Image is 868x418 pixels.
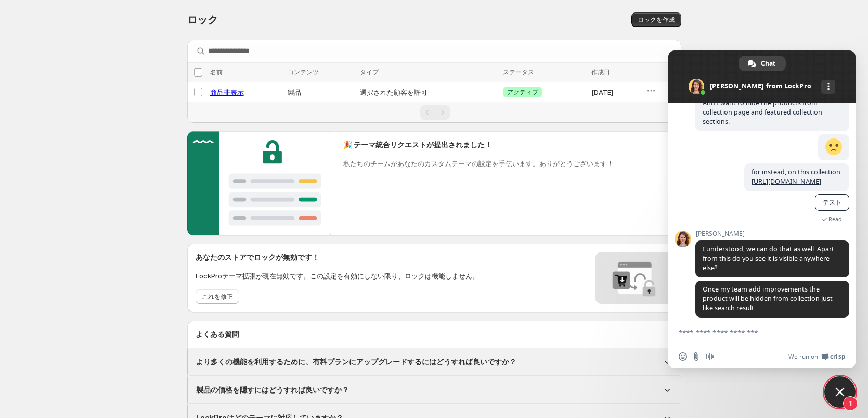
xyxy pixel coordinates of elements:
h2: 🎉 テーマ統合リクエストが提出されました！ [343,140,614,150]
p: LockProテーマ拡張が現在無効です。この設定を有効にしない限り、ロックは機能しません。 [196,271,479,281]
span: ロック [187,14,218,26]
a: テスト [815,194,849,211]
h2: あなたのストアでロックが無効です！ [196,252,479,262]
h1: 製品の価格を隠すにはどうすれば良いですか？ [196,385,349,395]
span: コンテンツ [288,68,319,76]
td: 製品 [284,82,357,102]
h2: よくある質問 [196,329,673,339]
span: Chat [761,56,775,71]
span: And I want to hide the products from collection page and featured collection sections. [703,98,822,126]
p: 私たちのチームがあなたのカスタムテーマの設定を手伝います。ありがとうございます！ [343,158,614,169]
a: 商品非表示 [210,88,244,96]
span: アクティブ [507,88,538,96]
div: Close chat [824,376,856,408]
span: ロックを作成 [638,16,675,24]
img: Locks disabled [595,252,673,304]
div: Chat [739,56,786,71]
span: 名前 [210,68,223,76]
span: タイプ [360,68,379,76]
span: ステータス [503,68,534,76]
td: 選択された顧客を許可 [357,82,500,102]
button: ロックを作成 [631,12,681,27]
h1: より多くの機能を利用するために、有料プランにアップグレードするにはどうすれば良いですか？ [196,357,516,367]
span: Audio message [706,352,714,361]
span: Insert an emoji [679,352,687,361]
a: [URL][DOMAIN_NAME] [752,177,821,186]
span: for instead, on this collection. [752,168,842,186]
span: Once my team add improvements the product will be hidden from collection just like search result. [703,285,833,312]
textarea: Compose your message... [679,328,822,337]
span: Send a file [692,352,701,361]
span: 1 [843,396,858,411]
td: [DATE] [588,82,643,102]
nav: ページネーション [187,102,681,123]
span: Crisp [830,352,845,361]
span: これを修正 [202,293,233,301]
span: I understood, we can do that as well. Apart from this do you see it is visible anywhere else? [703,245,834,272]
span: [PERSON_NAME] [695,230,849,237]
img: Customer support [187,131,331,235]
span: Read [828,216,842,223]
span: 作成日 [591,68,610,76]
div: More channels [821,80,835,94]
button: これを修正 [196,289,239,304]
a: We run onCrisp [788,352,845,361]
span: We run on [788,352,818,361]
